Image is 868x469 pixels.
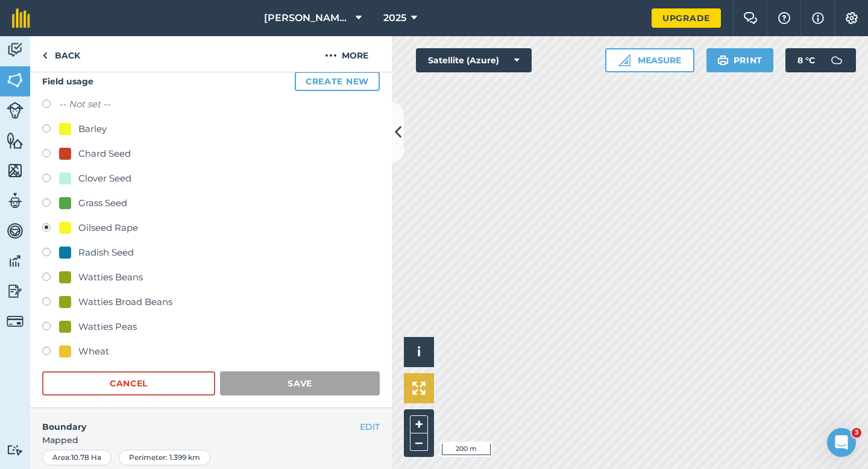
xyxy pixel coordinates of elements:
img: Ruler icon [618,54,631,66]
img: fieldmargin Logo [12,8,30,28]
img: svg+xml;base64,PHN2ZyB4bWxucz0iaHR0cDovL3d3dy53My5vcmcvMjAwMC9zdmciIHdpZHRoPSIxNyIgaGVpZ2h0PSIxNy... [812,11,824,25]
span: i [417,344,421,359]
button: EDIT [360,420,380,433]
img: A question mark icon [777,12,791,24]
img: svg+xml;base64,PHN2ZyB4bWxucz0iaHR0cDovL3d3dy53My5vcmcvMjAwMC9zdmciIHdpZHRoPSIyMCIgaGVpZ2h0PSIyNC... [325,48,337,63]
div: Clover Seed [78,171,131,186]
div: Area : 10.78 Ha [42,450,112,465]
a: Back [30,36,92,72]
img: svg+xml;base64,PD94bWwgdmVyc2lvbj0iMS4wIiBlbmNvZGluZz0idXRmLTgiPz4KPCEtLSBHZW5lcmF0b3I6IEFkb2JlIE... [7,102,24,119]
img: svg+xml;base64,PD94bWwgdmVyc2lvbj0iMS4wIiBlbmNvZGluZz0idXRmLTgiPz4KPCEtLSBHZW5lcmF0b3I6IEFkb2JlIE... [7,252,24,270]
div: Watties Peas [78,319,137,334]
img: svg+xml;base64,PHN2ZyB4bWxucz0iaHR0cDovL3d3dy53My5vcmcvMjAwMC9zdmciIHdpZHRoPSIxOSIgaGVpZ2h0PSIyNC... [717,53,729,68]
img: A cog icon [844,12,859,24]
img: svg+xml;base64,PD94bWwgdmVyc2lvbj0iMS4wIiBlbmNvZGluZz0idXRmLTgiPz4KPCEtLSBHZW5lcmF0b3I6IEFkb2JlIE... [825,48,849,72]
button: More [301,36,392,72]
img: svg+xml;base64,PD94bWwgdmVyc2lvbj0iMS4wIiBlbmNvZGluZz0idXRmLTgiPz4KPCEtLSBHZW5lcmF0b3I6IEFkb2JlIE... [7,41,24,59]
img: svg+xml;base64,PD94bWwgdmVyc2lvbj0iMS4wIiBlbmNvZGluZz0idXRmLTgiPz4KPCEtLSBHZW5lcmF0b3I6IEFkb2JlIE... [7,313,24,330]
div: Grass Seed [78,196,127,210]
img: svg+xml;base64,PD94bWwgdmVyc2lvbj0iMS4wIiBlbmNvZGluZz0idXRmLTgiPz4KPCEtLSBHZW5lcmF0b3I6IEFkb2JlIE... [7,222,24,240]
img: svg+xml;base64,PHN2ZyB4bWxucz0iaHR0cDovL3d3dy53My5vcmcvMjAwMC9zdmciIHdpZHRoPSI1NiIgaGVpZ2h0PSI2MC... [7,131,24,150]
div: Watties Beans [78,270,143,285]
iframe: Intercom live chat [827,428,856,457]
span: [PERSON_NAME] Farming Limited [264,11,351,25]
button: Print [706,48,774,72]
img: svg+xml;base64,PD94bWwgdmVyc2lvbj0iMS4wIiBlbmNvZGluZz0idXRmLTgiPz4KPCEtLSBHZW5lcmF0b3I6IEFkb2JlIE... [7,192,24,210]
button: 8 °C [785,48,856,72]
div: Oilseed Rape [78,221,138,235]
button: i [404,337,434,367]
img: svg+xml;base64,PHN2ZyB4bWxucz0iaHR0cDovL3d3dy53My5vcmcvMjAwMC9zdmciIHdpZHRoPSI1NiIgaGVpZ2h0PSI2MC... [7,162,24,180]
button: Satellite (Azure) [416,48,532,72]
div: Wheat [78,344,109,359]
div: Watties Broad Beans [78,295,172,309]
span: 2025 [383,11,406,25]
div: Perimeter : 1.399 km [119,450,210,465]
div: Radish Seed [78,245,134,260]
img: svg+xml;base64,PD94bWwgdmVyc2lvbj0iMS4wIiBlbmNvZGluZz0idXRmLTgiPz4KPCEtLSBHZW5lcmF0b3I6IEFkb2JlIE... [7,282,24,300]
button: Measure [605,48,694,72]
button: – [410,433,428,451]
label: -- Not set -- [59,97,110,112]
span: 8 ° C [797,48,815,72]
img: Two speech bubbles overlapping with the left bubble in the forefront [743,12,758,24]
img: svg+xml;base64,PD94bWwgdmVyc2lvbj0iMS4wIiBlbmNvZGluZz0idXRmLTgiPz4KPCEtLSBHZW5lcmF0b3I6IEFkb2JlIE... [7,444,24,456]
button: Create new [295,72,380,91]
img: Four arrows, one pointing top left, one top right, one bottom right and the last bottom left [412,382,426,395]
span: Mapped [30,433,392,447]
img: svg+xml;base64,PHN2ZyB4bWxucz0iaHR0cDovL3d3dy53My5vcmcvMjAwMC9zdmciIHdpZHRoPSI1NiIgaGVpZ2h0PSI2MC... [7,71,24,89]
h4: Field usage [42,72,380,91]
img: svg+xml;base64,PHN2ZyB4bWxucz0iaHR0cDovL3d3dy53My5vcmcvMjAwMC9zdmciIHdpZHRoPSI5IiBoZWlnaHQ9IjI0Ii... [42,48,48,63]
div: Chard Seed [78,146,131,161]
button: Save [220,371,380,395]
h4: Boundary [30,408,360,433]
div: Barley [78,122,107,136]
span: 3 [852,428,861,438]
button: + [410,415,428,433]
button: Cancel [42,371,215,395]
a: Upgrade [652,8,721,28]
